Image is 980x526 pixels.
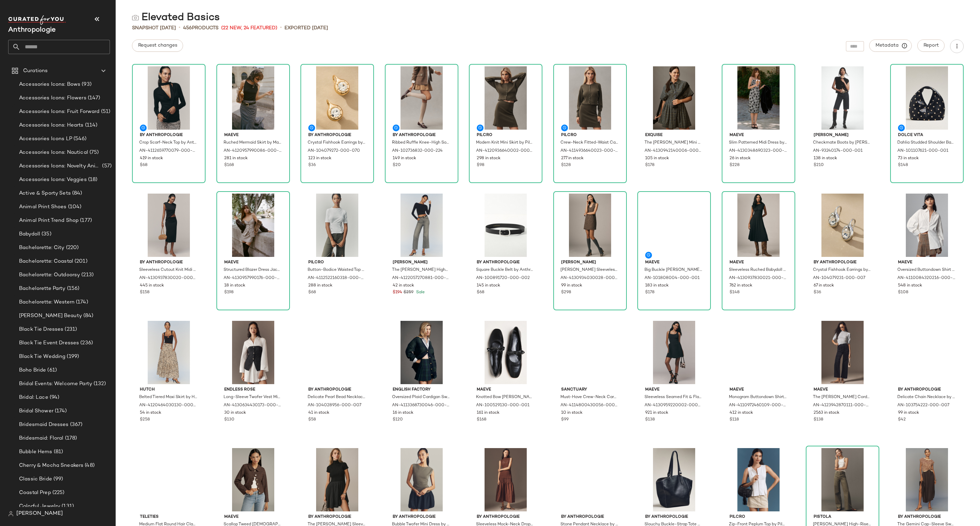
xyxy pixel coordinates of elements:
span: (18) [87,176,98,184]
span: Maeve [477,387,535,393]
span: 54 in stock [140,410,161,416]
span: AN-4120957990086-000-038 [224,148,281,154]
span: Belted Tiered Maxi Skirt by Hutch in Beige, Women's, Size: 2XS, Polyester/Cotton at Anthropologie [139,394,197,400]
span: AN-4112522160318-000-010 [308,275,365,281]
span: Animal Print Trend Shop [19,217,79,225]
span: Maeve [224,260,282,266]
span: (131) [60,503,74,510]
span: 123 in stock [308,155,331,162]
div: Elevated Basics [132,11,220,24]
span: Checkmate Boots by [PERSON_NAME] in Black, Women's, Size: 8, Polyurethane at Anthropologie [813,140,871,146]
span: $118 [730,417,739,423]
span: AN-102736832-000-224 [392,148,443,154]
span: $36 [814,290,821,296]
span: Bridal Shower [19,407,53,415]
span: Black Tie Wedding [19,353,65,361]
span: TELETIES [140,514,198,520]
span: (236) [79,339,93,347]
span: AN-4130942140006-000-042 [644,148,702,154]
button: Request changes [132,39,183,52]
img: 4130556770004_001_b [303,448,372,511]
span: $210 [814,162,824,168]
button: Metadata [869,39,912,52]
span: Maeve [224,132,282,138]
span: 921 in stock [645,410,668,416]
span: (177) [79,217,92,225]
span: By Anthropologie [393,132,451,138]
span: $138 [814,417,823,423]
span: Accessories Icons: Bows [19,81,80,88]
span: Square Buckle Belt by Anthropologie in Grey, Women's, Size: XS, Leather [476,267,534,273]
button: Report [917,39,945,52]
span: Exquise [645,132,703,138]
span: (81) [52,448,63,456]
span: (75) [88,149,99,157]
img: 4115652010033_021_b [219,448,288,511]
span: 183 in stock [645,283,669,289]
span: 419 in stock [140,155,163,162]
span: By Anthropologie [393,514,451,520]
span: (213) [80,271,94,279]
span: Hutch [140,387,198,393]
span: AN-4130937830021-000-001 [729,275,787,281]
span: AN-4123942870111-000-041 [813,402,871,409]
span: Pilcro [308,260,366,266]
span: 10 in stock [561,410,583,416]
span: Modern Knit Mini Skirt by Pilcro in Green, Women's, Size: 2XS, Polyester/Polyamide/Viscose at Ant... [476,140,534,146]
span: By Anthropologie [561,514,619,520]
span: Bubble Hems [19,448,52,456]
span: [PERSON_NAME] [814,132,871,138]
span: 277 in stock [561,155,584,162]
span: (178) [64,434,77,442]
span: Dolce Vita [898,132,956,138]
span: Pilcro [730,514,787,520]
span: $58 [308,417,316,423]
img: 93240174_001_b14 [808,66,877,130]
span: By Anthropologie [308,132,366,138]
span: Bachelorette: City [19,244,65,252]
span: Maeve [224,514,282,520]
span: (132) [92,380,106,388]
img: 4123942870111_041_b [808,321,877,384]
span: Maeve [898,260,956,266]
span: Bridal: Lace [19,394,48,401]
span: (35) [40,230,51,238]
span: Bridal Events: Welcome Party [19,380,92,388]
img: 4130634430173_018_b [219,321,288,384]
span: Accessories Icons: Fruit Forward [19,108,100,116]
span: By Anthropologie [477,514,535,520]
span: $68 [477,290,484,296]
span: AN-4130957990176-000-014 [224,275,281,281]
span: $68 [308,290,316,296]
span: 445 in stock [140,283,164,289]
span: 41 in stock [308,410,329,416]
span: AN-104028956-000-007 [308,402,361,409]
span: AN-4114800430056-000-045 [560,402,618,409]
span: Delicate Pearl Bead Necklaces, Set of 2 by Anthropologie in Silver, Women's, Gold/Faux Pearl/Plat... [308,394,365,400]
img: cfy_white_logo.C9jOOHJF.svg [8,15,66,25]
span: Request changes [138,43,177,48]
span: Knotted Bow [PERSON_NAME] [PERSON_NAME] Flats by [PERSON_NAME] in Black, Women's, Size: 37, Leath... [476,394,534,400]
span: The [PERSON_NAME] Corduroy Crop Wide-Leg Pants by Maeve in Blue, Women's, Size: 29, Cotton/Elasta... [813,394,871,400]
span: Accessories Icons: Veggies [19,176,87,184]
span: $36 [308,162,316,168]
span: AN-103754222-000-007 [897,402,949,409]
span: Ribbed Ruffle Knee-High Socks by Anthropologie in Beige, Women's, Polyester/Viscose/Elastane [392,140,450,146]
span: AN-4112659770079-000-001 [139,148,197,154]
span: Colorful Jewelry [19,503,60,510]
span: Dahlia Studded Shoulder Bag by Dolce Vita in Black, Women's, Polyurethane at Anthropologie [897,140,955,146]
span: AN-93240174-000-001 [813,148,863,154]
span: By Anthropologie [308,387,366,393]
span: $20 [393,162,401,168]
span: Big Buckle [PERSON_NAME] [PERSON_NAME] by [PERSON_NAME] in Black, Women's, Size: 37, Leather/Rubb... [644,267,702,273]
span: (84) [71,190,82,197]
span: Bridesmaid Dresses [19,421,69,429]
span: AN-4130634430173-000-018 [224,402,281,409]
img: 4130959220002_001_b [640,321,708,384]
span: Accessories Icons: Flowers [19,94,86,102]
span: Cherry & Mocha Sneakers [19,462,83,470]
span: $298 [561,290,571,296]
span: (48) [83,462,95,470]
span: Accessories Icons LP [19,135,72,143]
span: Sleeveless Seamed Fit & Flare Mini Dress by Maeve in Black, Women's, Size: XL, Polyester/Elastane... [644,394,702,400]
